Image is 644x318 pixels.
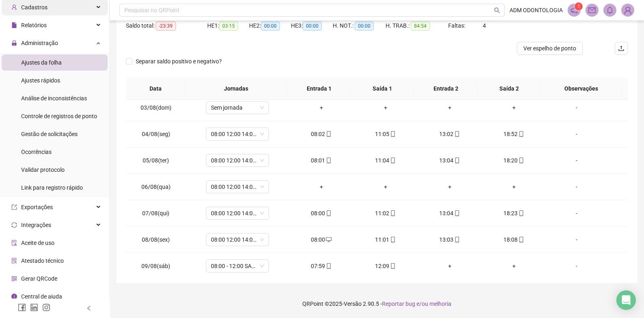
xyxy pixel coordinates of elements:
span: user-add [11,4,17,10]
span: -23:39 [156,22,176,30]
th: Observações [541,78,622,100]
span: Link para registro rápido [21,184,83,191]
div: - [553,182,601,191]
span: 05/08(ter) [143,157,169,164]
span: Análise de inconsistências [21,95,87,102]
div: - [553,262,601,270]
span: 08:00 12:00 14:00 18:00 [211,207,264,219]
span: 07/08(qui) [142,210,169,216]
span: 00:00 [355,22,374,30]
img: 62443 [622,4,634,16]
span: mobile [325,210,332,216]
span: Observações [547,84,615,93]
div: + [296,182,347,191]
span: mobile [453,210,460,216]
div: 18:20 [488,156,540,165]
div: H. TRAB.: [386,21,448,30]
span: mobile [453,158,460,163]
span: file [11,22,17,28]
span: 03:15 [219,22,238,30]
div: 11:02 [360,209,411,218]
span: Ocorrências [21,149,52,155]
span: 84:54 [411,22,430,30]
span: mobile [518,131,524,137]
span: solution [11,258,17,264]
div: - [553,209,601,218]
span: 03/08(dom) [141,104,171,111]
div: - [553,235,601,244]
span: Integrações [21,222,51,228]
span: Atestado técnico [21,257,64,264]
span: qrcode [11,276,17,281]
div: 08:00 [296,235,347,244]
div: + [488,182,540,191]
button: Ver espelho de ponto [517,42,583,55]
div: 08:00 [296,209,347,218]
span: lock [11,40,17,46]
span: Faltas: [448,22,466,29]
span: mobile [325,131,332,137]
div: - [553,103,601,112]
div: + [360,182,411,191]
span: audit [11,240,17,246]
span: mobile [389,263,396,269]
span: 08:00 12:00 14:00 18:00 [211,181,264,193]
span: ADM ODONTOLOGIA [510,6,563,15]
th: Entrada 1 [287,78,351,100]
span: Gerar QRCode [21,275,57,282]
div: + [424,103,475,112]
th: Saída 2 [477,78,541,100]
span: 1 [577,4,580,9]
div: + [488,262,540,270]
span: Cadastros [21,4,48,11]
div: - [553,156,601,165]
div: + [424,262,475,270]
div: 11:05 [360,130,411,138]
span: desktop [325,237,332,242]
span: notification [570,6,578,14]
div: Open Intercom Messenger [616,290,636,310]
span: Relatórios [21,22,47,28]
div: 13:03 [424,235,475,244]
span: facebook [18,303,26,312]
span: Central de ajuda [21,293,62,300]
span: Reportar bug e/ou melhoria [382,301,451,307]
div: 08:01 [296,156,347,165]
div: 18:52 [488,130,540,138]
span: 06/08(qua) [141,184,171,190]
th: Entrada 2 [414,78,477,100]
div: HE 1: [207,21,249,30]
span: Ajustes rápidos [21,77,60,84]
div: 12:09 [360,262,411,270]
span: mobile [389,131,396,137]
div: 08:02 [296,130,347,138]
div: 07:59 [296,262,347,270]
span: mobile [389,210,396,216]
span: search [494,7,500,13]
div: 18:23 [488,209,540,218]
span: mobile [325,158,332,163]
span: 04/08(seg) [142,131,170,137]
div: + [488,103,540,112]
div: H. NOT.: [333,21,386,30]
span: Ver espelho de ponto [523,44,576,53]
span: 08:00 12:00 14:00 18:00 [211,234,264,246]
span: mobile [518,158,524,163]
span: upload [618,45,624,52]
span: mobile [453,131,460,137]
sup: 1 [575,2,583,11]
span: 08:00 12:00 14:00 18:00 [211,128,264,140]
div: HE 3: [291,21,333,30]
span: Sem jornada [211,102,264,114]
span: Separar saldo positivo e negativo? [132,57,225,66]
span: Administração [21,40,58,46]
div: 13:04 [424,156,475,165]
span: Exportações [21,204,53,210]
span: 08/08(sex) [142,236,170,243]
span: Validar protocolo [21,167,65,173]
span: Gestão de solicitações [21,131,78,137]
div: 11:01 [360,235,411,244]
div: 13:04 [424,209,475,218]
span: left [86,305,92,311]
span: 00:00 [303,22,322,30]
